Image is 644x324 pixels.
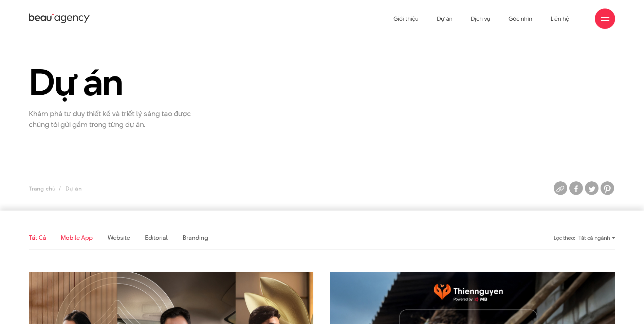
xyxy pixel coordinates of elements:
a: Trang chủ [29,185,55,193]
h1: Dự án [29,63,213,102]
a: Tất cả [29,233,46,242]
div: Lọc theo: [554,232,575,244]
p: Khám phá tư duy thiết kế và triết lý sáng tạo được chúng tôi gửi gắm trong từng dự án. [29,108,199,130]
a: Editorial [145,233,168,242]
a: Branding [183,233,208,242]
div: Tất cả ngành [578,232,615,244]
a: Website [108,233,130,242]
a: Mobile app [61,233,92,242]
